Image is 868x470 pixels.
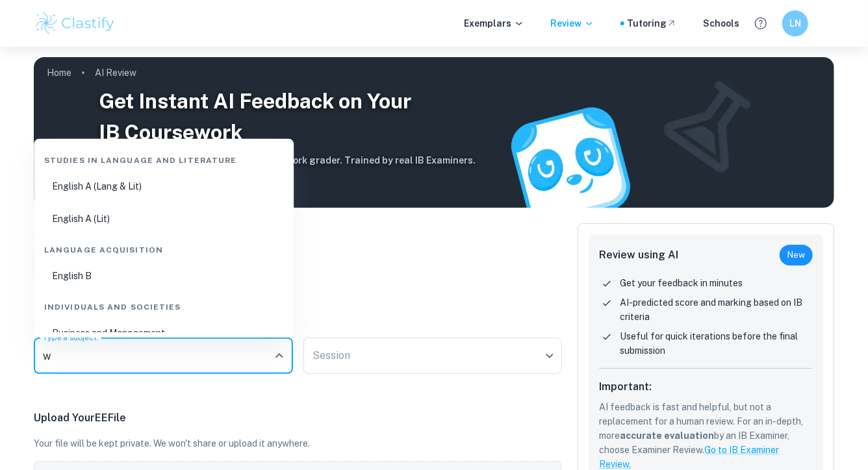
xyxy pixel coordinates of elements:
[599,379,813,395] h6: Important:
[34,57,834,208] img: AI Review Cover
[750,12,772,34] button: Help and Feedback
[95,66,136,80] p: AI Review
[782,10,808,36] button: LN
[703,16,739,31] a: Schools
[39,234,288,261] div: Language Acquisition
[780,249,813,262] span: New
[39,144,288,171] div: Studies in Language and Literature
[599,247,678,263] h6: Review using AI
[620,430,714,441] b: accurate evaluation
[39,171,288,201] li: English A (Lang & Lit)
[550,16,594,31] p: Review
[620,329,813,358] p: Useful for quick iterations before the final submission
[34,436,562,451] p: Your file will be kept private. We won't share or upload it anywhere.
[620,276,743,290] p: Get your feedback in minutes
[34,410,562,426] p: Upload Your EE File
[39,291,288,318] div: Individuals and Societies
[39,261,288,291] li: English B
[270,347,288,365] button: Close
[788,16,803,31] h6: LN
[39,204,288,234] li: English A (Lit)
[620,295,813,324] p: AI-predicted score and marking based on IB criteria
[99,86,476,148] h3: Get Instant AI Feedback on Your IB Coursework
[34,10,116,36] img: Clastify logo
[47,64,71,82] a: Home
[464,16,524,31] p: Exemplars
[34,312,562,327] p: Select Your EE Details
[627,16,677,31] a: Tutoring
